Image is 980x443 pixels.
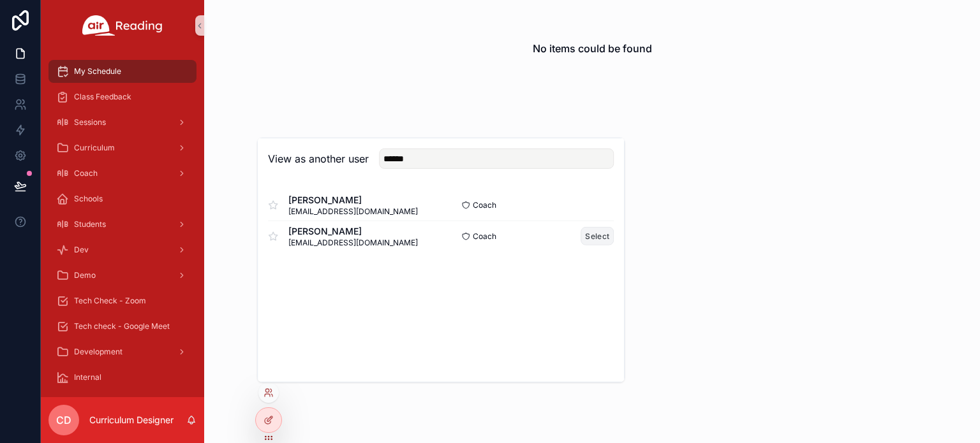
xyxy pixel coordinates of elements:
[82,15,163,36] img: App logo
[533,41,652,56] h2: No items could be found
[89,414,174,426] p: Curriculum Designer
[581,227,614,245] button: Select
[74,92,131,102] span: Class Feedback
[473,231,496,241] span: Coach
[48,315,197,338] a: Tech check - Google Meet
[48,289,197,312] a: Tech Check - Zoom
[288,224,418,237] span: [PERSON_NAME]
[48,366,197,389] a: Internal
[74,347,122,357] span: Development
[48,187,197,210] a: Schools
[74,194,103,204] span: Schools
[74,270,96,280] span: Demo
[56,412,71,428] span: CD
[74,168,98,178] span: Coach
[41,51,204,397] div: scrollable content
[48,85,197,108] a: Class Feedback
[48,264,197,287] a: Demo
[48,213,197,236] a: Students
[48,162,197,185] a: Coach
[48,60,197,83] a: My Schedule
[74,66,121,76] span: My Schedule
[48,238,197,261] a: Dev
[288,237,418,247] span: [EMAIL_ADDRESS][DOMAIN_NAME]
[74,117,106,127] span: Sessions
[74,245,89,255] span: Dev
[74,321,170,331] span: Tech check - Google Meet
[74,296,146,306] span: Tech Check - Zoom
[74,143,115,153] span: Curriculum
[48,340,197,363] a: Development
[74,372,101,382] span: Internal
[288,207,418,217] span: [EMAIL_ADDRESS][DOMAIN_NAME]
[48,136,197,159] a: Curriculum
[288,194,418,207] span: [PERSON_NAME]
[74,219,106,229] span: Students
[268,151,369,166] h2: View as another user
[473,200,496,210] span: Coach
[48,111,197,134] a: Sessions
